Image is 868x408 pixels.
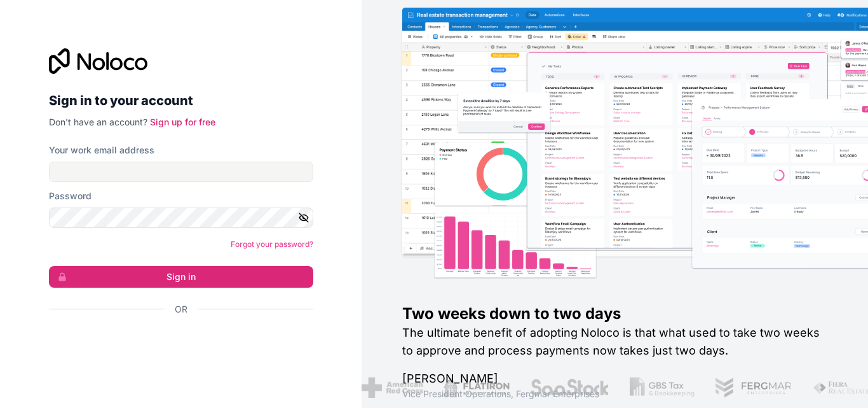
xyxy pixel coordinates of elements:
iframe: Sign in with Google Button [43,330,309,358]
span: Don't have an account? [49,116,147,127]
h1: Vice President Operations , Fergmar Enterprises [402,388,827,400]
input: Email address [49,162,313,182]
h2: Sign in to your account [49,89,313,112]
label: Your work email address [49,144,154,157]
button: Sign in [49,266,313,288]
span: Or [175,303,187,316]
h2: The ultimate benefit of adopting Noloco is that what used to take two weeks to approve and proces... [402,324,827,360]
a: Forgot your password? [231,239,313,249]
input: Password [49,208,313,228]
h1: [PERSON_NAME] [402,370,827,388]
img: /assets/american-red-cross-BAupjrZR.png [362,377,423,398]
h1: Two weeks down to two days [402,304,827,324]
label: Password [49,190,92,202]
a: Sign up for free [150,116,215,127]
